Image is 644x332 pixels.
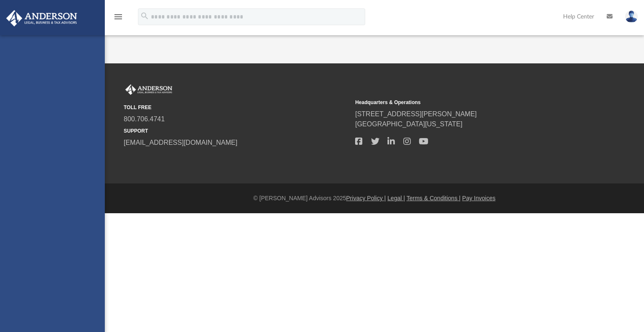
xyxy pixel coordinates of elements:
a: [EMAIL_ADDRESS][DOMAIN_NAME] [124,139,237,146]
a: Terms & Conditions | [407,195,461,201]
div: © [PERSON_NAME] Advisors 2025 [105,194,644,203]
small: TOLL FREE [124,104,349,111]
img: User Pic [625,10,638,23]
a: 800.706.4741 [124,115,165,123]
a: Privacy Policy | [346,195,386,201]
a: [GEOGRAPHIC_DATA][US_STATE] [355,120,462,128]
i: search [140,11,149,21]
a: Pay Invoices [462,195,495,201]
img: Anderson Advisors Platinum Portal [4,10,80,26]
a: [STREET_ADDRESS][PERSON_NAME] [355,110,477,118]
small: SUPPORT [124,127,349,135]
a: menu [113,16,123,22]
i: menu [113,12,123,22]
small: Headquarters & Operations [355,99,581,106]
a: Legal | [387,195,405,201]
img: Anderson Advisors Platinum Portal [124,84,174,95]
